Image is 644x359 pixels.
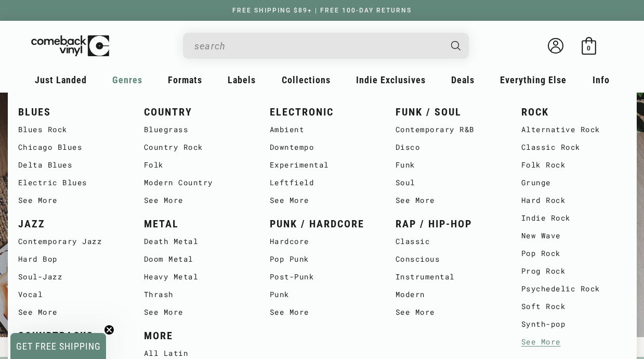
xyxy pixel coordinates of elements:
[587,44,590,52] span: 0
[18,286,123,303] a: Vocal
[144,215,249,233] a: METAL
[521,298,626,315] a: Soft Rock
[270,121,375,138] a: Ambient
[144,303,249,321] a: See More
[521,262,626,280] a: Prog Rock
[112,74,142,85] span: Genres
[18,215,123,233] a: JAZZ
[270,191,375,209] a: See More
[396,233,501,250] a: Classic
[500,74,567,85] span: Everything Else
[521,209,626,227] a: Indie Rock
[593,74,610,85] span: Info
[18,250,123,268] a: Hard Bop
[396,215,501,233] a: RAP / HIP-HOP
[396,121,501,138] a: Contemporary R&B
[18,121,123,138] a: Blues Rock
[396,156,501,174] a: Funk
[18,174,123,191] a: Electric Blues
[144,250,249,268] a: Doom Metal
[521,280,626,298] a: Psychedelic Rock
[270,286,375,303] a: Punk
[396,286,501,303] a: Modern
[521,174,626,191] a: Grunge
[18,138,123,156] a: Chicago Blues
[144,138,249,156] a: Country Rock
[35,74,87,85] span: Just Landed
[168,74,202,85] span: Formats
[18,156,123,174] a: Delta Blues
[194,35,441,57] input: When autocomplete results are available use up and down arrows to review and enter to select
[396,250,501,268] a: Conscious
[270,215,375,233] a: PUNK / HARDCORE
[228,74,256,85] span: Labels
[144,104,249,121] a: COUNTRY
[270,138,375,156] a: Downtempo
[10,333,106,359] div: GET FREE SHIPPINGClose teaser
[396,104,501,121] a: FUNK / SOUL
[521,121,626,138] a: Alternative Rock
[270,104,375,121] a: ELECTRONIC
[16,341,101,352] span: GET FREE SHIPPING
[222,7,422,14] a: FREE SHIPPING $89+ | FREE 100-DAY RETURNS
[104,325,114,335] button: Close teaser
[282,74,331,85] span: Collections
[18,303,123,321] a: See More
[396,174,501,191] a: Soul
[396,138,501,156] a: Disco
[442,33,470,59] button: Search
[521,227,626,245] a: New Wave
[144,121,249,138] a: Bluegrass
[356,74,426,85] span: Indie Exclusives
[18,233,123,250] a: Contemporary Jazz
[270,174,375,191] a: Leftfield
[144,156,249,174] a: Folk
[144,268,249,286] a: Heavy Metal
[521,138,626,156] a: Classic Rock
[270,268,375,286] a: Post-Punk
[18,327,123,344] a: SOUNDTRACKS
[183,33,469,59] div: Search
[521,245,626,262] a: Pop Rock
[144,174,249,191] a: Modern Country
[18,191,123,209] a: See More
[270,156,375,174] a: Experimental
[451,74,475,85] span: Deals
[521,104,626,121] a: ROCK
[18,268,123,286] a: Soul-Jazz
[144,233,249,250] a: Death Metal
[144,191,249,209] a: See More
[521,333,626,351] a: See More
[396,268,501,286] a: Instrumental
[18,104,123,121] a: BLUES
[396,191,501,209] a: See More
[521,315,626,333] a: Synth-pop
[521,191,626,209] a: Hard Rock
[270,233,375,250] a: Hardcore
[396,303,501,321] a: See More
[270,303,375,321] a: See More
[270,250,375,268] a: Pop Punk
[521,156,626,174] a: Folk Rock
[144,286,249,303] a: Thrash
